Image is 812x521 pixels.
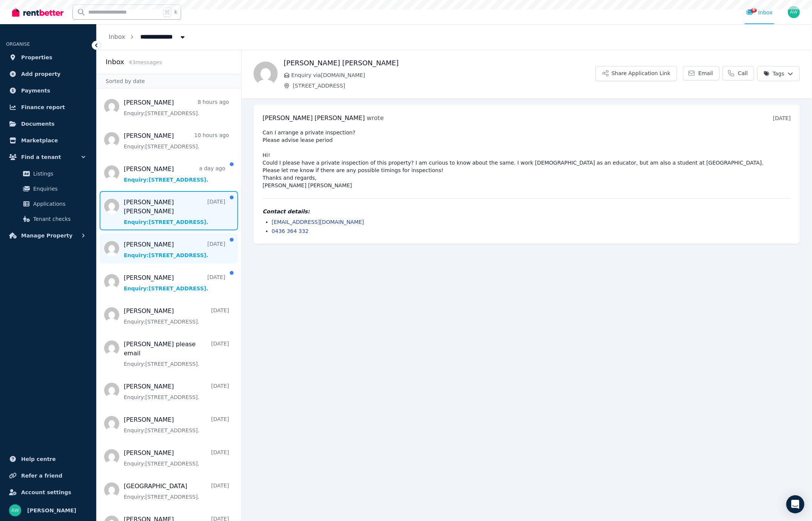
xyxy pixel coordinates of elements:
a: Properties [6,50,90,65]
span: Add property [21,69,61,79]
nav: Breadcrumb [97,24,198,50]
span: 43 message s [129,59,162,65]
span: [STREET_ADDRESS] [293,82,595,89]
a: 0436 364 332 [272,228,309,234]
a: [PERSON_NAME][DATE]Enquiry:[STREET_ADDRESS]. [124,415,229,434]
h1: [PERSON_NAME] [PERSON_NAME] [284,58,595,68]
a: [PERSON_NAME][DATE]Enquiry:[STREET_ADDRESS]. [124,307,229,325]
a: Tenant checks [9,211,87,227]
img: Andrew Wong [9,504,21,516]
span: Listings [33,169,84,178]
a: [PERSON_NAME] please email[DATE]Enquiry:[STREET_ADDRESS]. [124,340,229,368]
a: [PERSON_NAME]8 hours agoEnquiry:[STREET_ADDRESS]. [124,98,229,117]
img: RentBetter [12,6,63,18]
span: Documents [21,119,55,128]
button: Share Application Link [595,66,677,81]
a: Add property [6,66,90,82]
span: 4 [751,8,757,12]
a: Call [723,66,754,80]
h2: Inbox [106,57,124,67]
a: [PERSON_NAME][DATE]Enquiry:[STREET_ADDRESS]. [124,449,229,467]
span: Help centre [21,455,56,464]
a: Account settings [6,485,90,500]
span: Payments [21,86,50,95]
span: Email [698,69,713,77]
a: Listings [9,166,87,181]
span: Manage Property [21,231,72,240]
button: Tags [757,66,800,81]
button: Find a tenant [6,150,90,165]
a: Documents [6,116,90,131]
span: ORGANISE [6,42,30,47]
span: Call [738,69,748,77]
div: Open Intercom Messenger [786,495,804,513]
span: Account settings [21,488,71,497]
span: [PERSON_NAME] [PERSON_NAME] [263,114,365,122]
span: wrote [367,114,384,122]
span: Enquiry via [DOMAIN_NAME] [291,71,595,79]
a: [PERSON_NAME][DATE]Enquiry:[STREET_ADDRESS]. [124,240,225,259]
span: k [174,9,177,15]
h4: Contact details: [263,208,791,215]
a: Enquiries [9,181,87,196]
a: Help centre [6,452,90,467]
a: Refer a friend [6,468,90,483]
span: Finance report [21,103,65,112]
a: Marketplace [6,133,90,148]
a: [PERSON_NAME][DATE]Enquiry:[STREET_ADDRESS]. [124,382,229,401]
span: Marketplace [21,136,58,145]
a: Inbox [109,33,125,40]
a: Email [683,66,720,80]
img: Andrew Wong [788,6,800,18]
a: [GEOGRAPHIC_DATA][DATE]Enquiry:[STREET_ADDRESS]. [124,482,229,501]
a: [EMAIL_ADDRESS][DOMAIN_NAME] [272,219,364,225]
a: [PERSON_NAME] [PERSON_NAME][DATE]Enquiry:[STREET_ADDRESS]. [124,198,225,226]
span: Find a tenant [21,153,61,162]
a: Applications [9,196,87,211]
div: Sorted by date [97,74,241,88]
pre: Can I arrange a private inspection? Please advise lease period Hi! Could I please have a private ... [263,129,791,189]
img: Sheryl Annie Thomas [254,62,278,86]
a: Payments [6,83,90,98]
span: [PERSON_NAME] [27,506,76,515]
span: Enquiries [33,184,84,193]
span: Tenant checks [33,214,84,224]
time: [DATE] [773,115,791,121]
button: Manage Property [6,228,90,243]
a: [PERSON_NAME][DATE]Enquiry:[STREET_ADDRESS]. [124,273,225,292]
a: [PERSON_NAME]a day agoEnquiry:[STREET_ADDRESS]. [124,165,225,183]
a: [PERSON_NAME]10 hours agoEnquiry:[STREET_ADDRESS]. [124,131,229,150]
span: Tags [764,70,784,77]
span: Applications [33,199,84,208]
span: Refer a friend [21,471,62,480]
a: Finance report [6,100,90,115]
div: Inbox [746,9,773,16]
span: Properties [21,53,52,62]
